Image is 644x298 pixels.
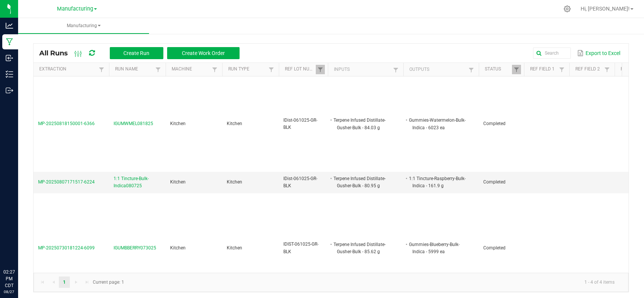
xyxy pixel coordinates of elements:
[603,65,612,74] a: Filter
[34,273,629,292] kendo-pager: Current page: 1
[483,245,506,251] span: Completed
[123,50,149,56] span: Create Run
[167,47,240,59] button: Create Work Order
[170,121,186,126] span: Kitchen
[39,47,245,60] div: All Runs
[227,179,242,185] span: Kitchen
[3,269,15,289] p: 02:27 PM CDT
[483,121,506,126] span: Completed
[57,6,93,12] span: Manufacturing
[97,65,106,74] a: Filter
[533,47,571,59] input: Search
[467,65,476,75] a: Filter
[332,116,392,131] li: Terpene Infused Distillate-Gusher-Bulk - 84.03 g
[283,241,318,254] span: IDIST-061025-GR-BLK
[408,175,467,189] li: 1:1 Tincture-Raspberry-Bulk-Indica - 161.9 g
[563,5,572,12] div: Manage settings
[6,70,13,78] inline-svg: Inventory
[485,66,512,72] a: StatusSortable
[403,63,479,76] th: Outputs
[22,237,31,246] iframe: Resource center unread badge
[332,175,392,189] li: Terpene Infused Distillate-Gusher-Bulk - 80.95 g
[114,175,161,189] span: 1:1 Tincture-Bulk-Indica080725
[228,66,266,72] a: Run TypeSortable
[575,66,602,72] a: Ref Field 2Sortable
[170,245,186,251] span: Kitchen
[285,66,315,72] a: Ref Lot NumberSortable
[283,176,317,188] span: IDist-061025-GR-BLK
[557,65,566,74] a: Filter
[182,50,225,56] span: Create Work Order
[154,65,163,74] a: Filter
[38,121,95,126] span: MP-20250818150001-6366
[38,179,95,185] span: MP-20250807171517-6224
[581,6,630,12] span: Hi, [PERSON_NAME]!
[18,23,149,29] span: Manufacturing
[6,54,13,62] inline-svg: Inbound
[283,118,317,130] span: IDist-061025-GR-BLK
[6,22,13,29] inline-svg: Analytics
[267,65,276,74] a: Filter
[391,65,400,75] a: Filter
[210,65,219,74] a: Filter
[6,87,13,94] inline-svg: Outbound
[408,241,467,255] li: Gummies-Blueberry-Bulk-Indica - 5999 ea
[110,47,163,59] button: Create Run
[512,65,521,74] a: Filter
[328,63,403,76] th: Inputs
[129,276,621,289] kendo-pager-info: 1 - 4 of 4 items
[172,66,210,72] a: MachineSortable
[575,47,622,60] button: Export to Excel
[114,245,156,252] span: IGUMBBERRY073025
[6,38,13,46] inline-svg: Manufacturing
[227,245,242,251] span: Kitchen
[8,238,30,260] iframe: Resource center
[408,116,467,131] li: Gummies-Watermelon-Bulk-Indica - 6023 ea
[18,18,149,34] a: Manufacturing
[38,245,95,251] span: MP-20250730181224-6099
[170,179,186,185] span: Kitchen
[227,121,242,126] span: Kitchen
[483,179,506,185] span: Completed
[332,241,392,255] li: Terpene Infused Distillate-Gusher-Bulk - 85.62 g
[39,66,97,72] a: ExtractionSortable
[115,66,153,72] a: Run NameSortable
[316,65,325,74] a: Filter
[3,289,15,295] p: 08/27
[59,277,70,288] a: Page 1
[530,66,557,72] a: Ref Field 1Sortable
[114,120,153,127] span: IGUMWMEL081825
